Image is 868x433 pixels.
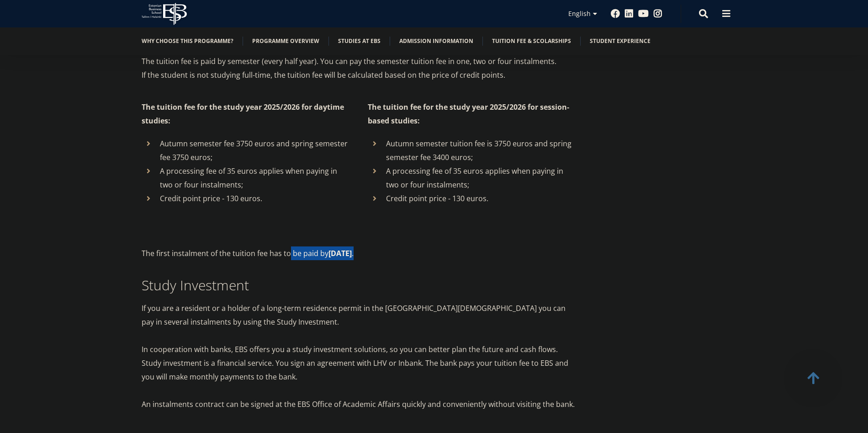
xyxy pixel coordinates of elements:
[2,151,8,157] input: Entrepreneurship and Business Administration (daytime studies in [GEOGRAPHIC_DATA])
[492,37,571,46] a: Tuition fee & scolarships
[11,139,113,147] span: International Business Administration
[653,9,662,18] a: Instagram
[142,342,576,384] p: In cooperation with banks, EBS offers you a study investment solutions, so you can better plan th...
[611,9,620,18] a: Facebook
[142,397,576,411] p: An instalments contract can be signed at the EBS Office of Academic Affairs quickly and convenien...
[142,102,344,126] strong: The tuition fee for the study year 2025/2026 for daytime studies:
[338,37,381,46] a: Studies at EBS
[368,137,576,164] li: Autumn semester tuition fee is 3750 euros and spring semester fee 3400 euros;
[142,278,576,292] h3: Study Investment
[2,128,8,134] input: Impactful Entrepreneurship
[11,163,268,171] span: Entrepreneurship and Business Administration (session-based studies in [GEOGRAPHIC_DATA])
[638,9,649,18] a: Youtube
[142,192,349,205] li: Credit point price - 130 euros.
[625,9,634,18] a: Linkedin
[11,151,252,159] span: Entrepreneurship and Business Administration (daytime studies in [GEOGRAPHIC_DATA])
[368,192,576,205] li: Credit point price - 130 euros.
[368,102,569,126] strong: The tuition fee for the study year 2025/2026 for session-based studies:
[217,0,245,9] span: Last name
[590,37,651,46] a: Student experience
[328,248,352,258] strong: [DATE]
[142,37,233,46] a: Why choose this programme?
[142,164,349,192] li: A processing fee of 35 euros applies when paying in two or four instalments;
[252,37,319,46] a: Programme overview
[399,37,473,46] a: Admission information
[142,301,576,329] p: If you are a resident or a holder of a long-term residence permit in the [GEOGRAPHIC_DATA][DEMOGR...
[368,164,576,192] li: A processing fee of 35 euros applies when paying in two or four instalments;
[11,127,86,135] span: Impactful Entrepreneurship
[2,163,8,169] input: Entrepreneurship and Business Administration (session-based studies in [GEOGRAPHIC_DATA])
[142,246,576,260] p: The first instalment of the tuition fee has to be paid by .
[142,137,349,164] li: Autumn semester fee 3750 euros and spring semester fee 3750 euros;
[142,56,556,80] span: The tuition fee is paid by semester (every half year). You can pay the semester tuition fee in on...
[2,139,8,145] input: International Business Administration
